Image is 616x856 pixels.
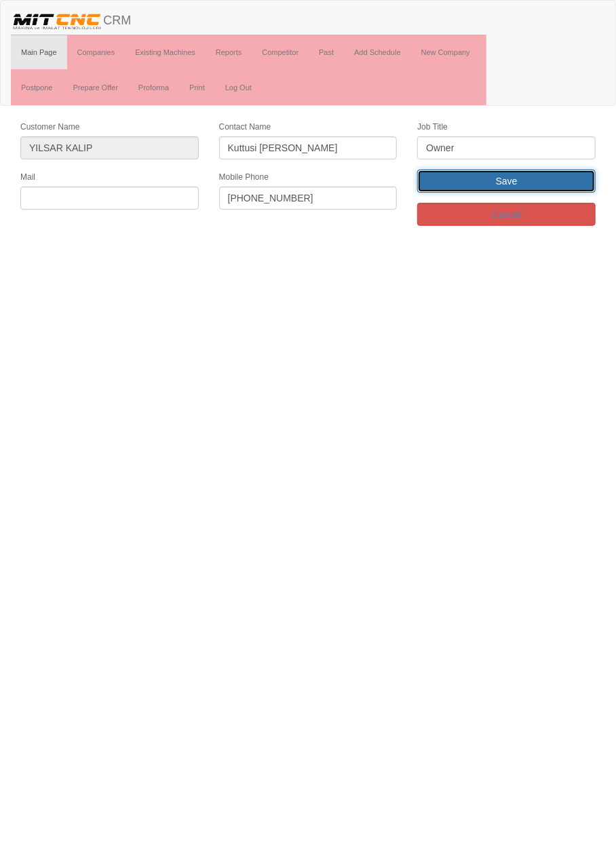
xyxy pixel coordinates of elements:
[344,35,411,69] a: Add Schedule
[417,203,596,226] a: Cancel
[125,35,206,69] a: Existing Machines
[411,35,480,69] a: New Company
[62,71,128,104] a: Prepare Offer
[11,71,62,104] a: Postpone
[309,35,344,69] a: Past
[417,170,596,193] input: Save
[20,121,79,133] label: Customer Name
[206,35,252,69] a: Reports
[128,71,179,104] a: Proforma
[215,71,262,104] a: Log Out
[219,172,269,183] label: Mobile Phone
[11,35,67,69] a: Main Page
[219,121,271,133] label: Contact Name
[67,35,126,69] a: Companies
[20,172,35,183] label: Mail
[179,71,215,104] a: Print
[252,35,309,69] a: Competitor
[11,11,103,31] img: header.png
[1,1,141,35] a: CRM
[417,121,448,133] label: Job Title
